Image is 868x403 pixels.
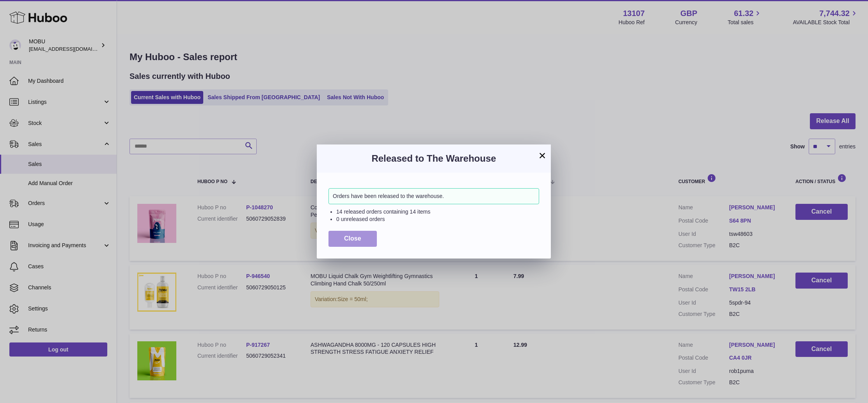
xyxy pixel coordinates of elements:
[328,231,377,247] button: Close
[328,188,539,204] div: Orders have been released to the warehouse.
[336,216,539,223] li: 0 unreleased orders
[328,152,539,165] h3: Released to The Warehouse
[538,151,547,160] button: ×
[344,235,361,242] span: Close
[336,208,539,216] li: 14 released orders containing 14 items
